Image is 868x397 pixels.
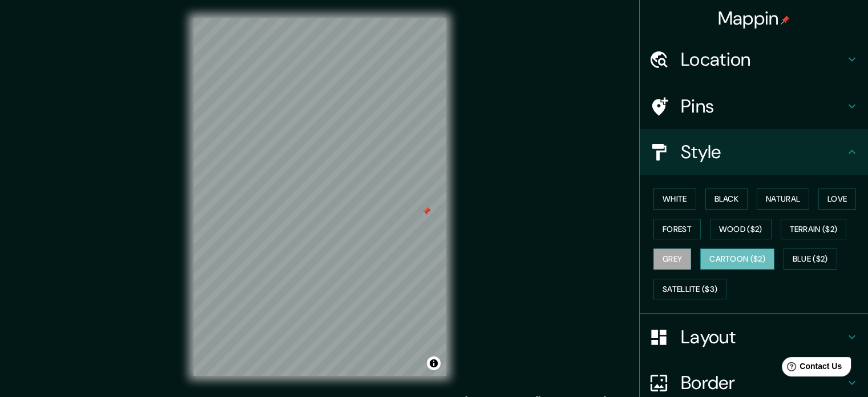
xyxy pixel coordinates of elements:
canvas: Map [193,18,446,376]
button: Forest [653,219,701,240]
button: Satellite ($3) [653,279,726,300]
button: Toggle attribution [427,356,441,370]
div: Layout [640,314,868,360]
button: Natural [757,189,809,210]
iframe: Help widget launcher [766,352,855,384]
h4: Pins [681,95,845,118]
h4: Mappin [718,7,790,30]
button: White [653,189,696,210]
h4: Location [681,48,845,71]
button: Blue ($2) [784,248,837,270]
button: Grey [653,248,691,270]
div: Pins [640,83,868,129]
div: Style [640,129,868,175]
img: pin-icon.png [781,15,790,25]
div: Location [640,37,868,82]
h4: Border [681,371,845,394]
h4: Style [681,141,845,163]
button: Black [705,189,748,210]
button: Cartoon ($2) [700,248,774,270]
button: Wood ($2) [710,219,772,240]
button: Love [818,189,856,210]
h4: Layout [681,326,845,348]
button: Terrain ($2) [781,219,847,240]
